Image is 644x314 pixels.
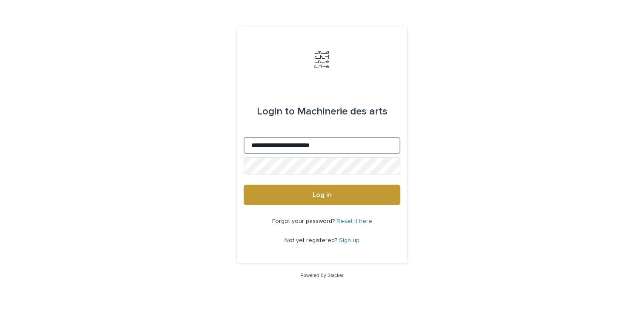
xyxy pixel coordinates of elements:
[336,218,372,224] a: Reset it here
[272,218,336,224] span: Forgot your password?
[257,106,295,117] span: Login to
[285,237,339,243] span: Not yet registered?
[339,237,359,243] a: Sign up
[257,100,388,123] div: Machinerie des arts
[244,185,400,205] button: Log in
[309,47,335,72] img: Jx8JiDZqSLW7pnA6nIo1
[300,273,343,278] a: Powered By Stacker
[313,191,332,198] span: Log in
